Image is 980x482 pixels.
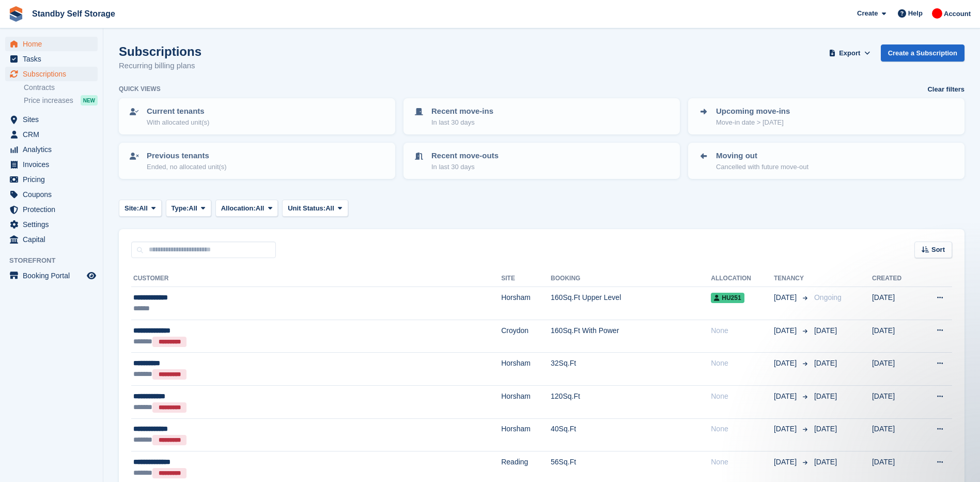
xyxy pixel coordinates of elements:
p: In last 30 days [431,162,499,172]
a: Recent move-outs In last 30 days [405,144,679,178]
th: Booking [551,270,711,287]
span: Capital [23,232,85,247]
a: Create a Subscription [881,44,965,62]
span: Analytics [23,142,85,157]
a: Standby Self Storage [28,5,119,22]
span: Type: [172,203,189,214]
span: [DATE] [774,358,799,369]
a: menu [5,268,98,283]
button: Type: All [166,200,211,217]
span: Tasks [23,52,85,66]
img: stora-icon-8386f47178a22dfd0bd8f6a31ec36ba5ce8667c1dd55bd0f319d3a0aa187defe.svg [8,6,24,22]
span: Help [908,8,923,19]
div: None [711,457,774,468]
span: Home [23,37,85,51]
span: Storefront [9,255,103,266]
span: [DATE] [814,425,837,433]
a: Preview store [85,269,98,282]
span: [DATE] [774,457,799,468]
a: Price increases NEW [24,95,98,106]
p: Recurring billing plans [119,60,201,72]
span: Ongoing [814,293,842,302]
span: Pricing [23,172,85,187]
img: Aaron Winter [932,8,942,19]
p: Upcoming move-ins [716,106,790,117]
td: Croydon [501,320,551,353]
span: All [325,203,334,214]
span: Site: [125,203,139,214]
a: menu [5,37,98,51]
p: Cancelled with future move-out [716,162,808,172]
a: menu [5,187,98,202]
span: Allocation: [221,203,256,214]
span: [DATE] [774,292,799,303]
p: Current tenants [147,106,209,117]
a: menu [5,127,98,142]
span: Subscriptions [23,67,85,81]
span: All [139,203,148,214]
p: Ended, no allocated unit(s) [147,162,227,172]
a: Current tenants With allocated unit(s) [120,99,394,133]
th: Site [501,270,551,287]
td: [DATE] [872,287,918,320]
span: All [189,203,197,214]
div: None [711,325,774,336]
a: menu [5,232,98,247]
td: [DATE] [872,320,918,353]
p: Recent move-ins [431,106,493,117]
td: 40Sq.Ft [551,418,711,451]
span: All [256,203,265,214]
th: Tenancy [774,270,810,287]
td: [DATE] [872,385,918,418]
a: menu [5,112,98,127]
div: None [711,358,774,369]
span: Sites [23,112,85,127]
p: Recent move-outs [431,150,499,162]
td: [DATE] [872,418,918,451]
p: Previous tenants [147,150,227,162]
span: [DATE] [774,424,799,434]
a: menu [5,142,98,157]
td: 32Sq.Ft [551,353,711,386]
a: Previous tenants Ended, no allocated unit(s) [120,144,394,178]
th: Allocation [711,270,774,287]
span: CRM [23,127,85,142]
span: Booking Portal [23,268,85,283]
span: Coupons [23,187,85,202]
th: Customer [131,270,501,287]
span: Account [944,9,971,19]
button: Site: All [119,200,162,217]
a: menu [5,52,98,66]
span: Sort [931,245,945,255]
a: menu [5,217,98,232]
span: [DATE] [814,359,837,367]
h1: Subscriptions [119,44,201,58]
button: Export [827,44,873,62]
td: [DATE] [872,353,918,386]
button: Allocation: All [215,200,278,217]
span: [DATE] [774,391,799,402]
td: Horsham [501,418,551,451]
button: Unit Status: All [282,200,348,217]
span: HU251 [711,293,744,303]
p: Moving out [716,150,808,162]
span: Price increases [24,96,73,106]
p: With allocated unit(s) [147,117,209,128]
a: Moving out Cancelled with future move-out [689,144,963,178]
td: 160Sq.Ft Upper Level [551,287,711,320]
span: Invoices [23,157,85,172]
div: None [711,424,774,434]
a: menu [5,172,98,187]
h6: Quick views [119,84,161,94]
span: [DATE] [814,458,837,466]
span: Unit Status: [288,203,325,214]
td: Horsham [501,287,551,320]
p: Move-in date > [DATE] [716,117,790,128]
a: menu [5,202,98,217]
a: Contracts [24,83,98,93]
th: Created [872,270,918,287]
span: [DATE] [774,325,799,336]
span: [DATE] [814,392,837,400]
a: menu [5,157,98,172]
span: Create [857,8,878,19]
